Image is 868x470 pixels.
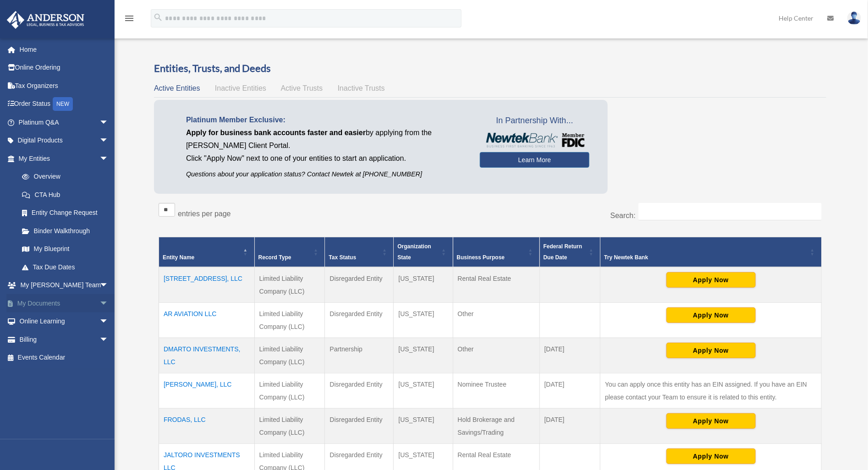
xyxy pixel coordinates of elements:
[539,373,600,408] td: [DATE]
[484,133,585,148] img: NewtekBankLogoSM.png
[258,254,291,261] span: Record Type
[325,373,394,408] td: Disregarded Entity
[325,267,394,303] td: Disregarded Entity
[539,338,600,373] td: [DATE]
[6,149,118,168] a: My Entitiesarrow_drop_down
[539,408,600,443] td: [DATE]
[453,267,539,303] td: Rental Real Estate
[325,237,394,267] th: Tax Status: Activate to sort
[600,237,822,267] th: Try Newtek Bank : Activate to sort
[453,408,539,443] td: Hold Brokerage and Savings/Trading
[394,267,453,303] td: [US_STATE]
[124,13,135,24] i: menu
[453,373,539,408] td: Nominee Trustee
[329,254,356,261] span: Tax Status
[394,373,453,408] td: [US_STATE]
[666,307,756,323] button: Apply Now
[99,131,118,150] span: arrow_drop_down
[254,373,325,408] td: Limited Liability Company (LLC)
[159,302,255,338] td: AR AVIATION LLC
[13,240,118,258] a: My Blueprint
[163,254,194,261] span: Entity Name
[159,237,255,267] th: Entity Name: Activate to invert sorting
[6,294,122,312] a: My Documentsarrow_drop_down
[457,254,505,261] span: Business Purpose
[13,222,118,240] a: Binder Walkthrough
[99,312,118,331] span: arrow_drop_down
[544,243,582,261] span: Federal Return Due Date
[186,169,466,180] p: Questions about your application status? Contact Newtek at [PHONE_NUMBER]
[281,84,323,92] span: Active Trusts
[13,204,118,222] a: Entity Change Request
[610,212,636,219] label: Search:
[53,97,73,111] div: NEW
[338,84,385,92] span: Inactive Trusts
[186,129,366,137] span: Apply for business bank accounts faster and easier
[6,312,122,331] a: Online Learningarrow_drop_down
[6,77,122,95] a: Tax Organizers
[159,267,255,303] td: [STREET_ADDRESS], LLC
[539,237,600,267] th: Federal Return Due Date: Activate to sort
[99,276,118,295] span: arrow_drop_down
[6,131,122,150] a: Digital Productsarrow_drop_down
[13,258,118,276] a: Tax Due Dates
[99,113,118,132] span: arrow_drop_down
[666,448,756,464] button: Apply Now
[666,413,756,429] button: Apply Now
[394,237,453,267] th: Organization State: Activate to sort
[6,276,122,295] a: My [PERSON_NAME] Teamarrow_drop_down
[325,302,394,338] td: Disregarded Entity
[154,84,200,92] span: Active Entities
[6,40,122,59] a: Home
[6,349,122,367] a: Events Calendar
[6,330,122,349] a: Billingarrow_drop_down
[666,272,756,288] button: Apply Now
[325,408,394,443] td: Disregarded Entity
[254,338,325,373] td: Limited Liability Company (LLC)
[394,338,453,373] td: [US_STATE]
[666,343,756,358] button: Apply Now
[13,186,118,204] a: CTA Hub
[153,12,163,22] i: search
[6,59,122,77] a: Online Ordering
[159,408,255,443] td: FRODAS, LLC
[325,338,394,373] td: Partnership
[480,114,589,128] span: In Partnership With...
[254,267,325,303] td: Limited Liability Company (LLC)
[6,113,122,131] a: Platinum Q&Aarrow_drop_down
[254,237,325,267] th: Record Type: Activate to sort
[453,237,539,267] th: Business Purpose: Activate to sort
[847,11,861,25] img: User Pic
[453,302,539,338] td: Other
[4,11,87,29] img: Anderson Advisors Platinum Portal
[394,408,453,443] td: [US_STATE]
[159,338,255,373] td: DMARTO INVESTMENTS, LLC
[600,373,822,408] td: You can apply once this entity has an EIN assigned. If you have an EIN please contact your Team t...
[453,338,539,373] td: Other
[99,294,118,313] span: arrow_drop_down
[154,61,826,76] h3: Entities, Trusts, and Deeds
[124,16,135,24] a: menu
[186,152,466,165] p: Click "Apply Now" next to one of your entities to start an application.
[13,168,113,186] a: Overview
[186,126,466,152] p: by applying from the [PERSON_NAME] Client Portal.
[254,408,325,443] td: Limited Liability Company (LLC)
[480,152,589,168] a: Learn More
[6,95,122,114] a: Order StatusNEW
[99,149,118,168] span: arrow_drop_down
[178,210,231,218] label: entries per page
[254,302,325,338] td: Limited Liability Company (LLC)
[159,373,255,408] td: [PERSON_NAME], LLC
[604,252,808,263] div: Try Newtek Bank
[397,243,431,261] span: Organization State
[186,114,466,126] p: Platinum Member Exclusive:
[394,302,453,338] td: [US_STATE]
[99,330,118,349] span: arrow_drop_down
[215,84,266,92] span: Inactive Entities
